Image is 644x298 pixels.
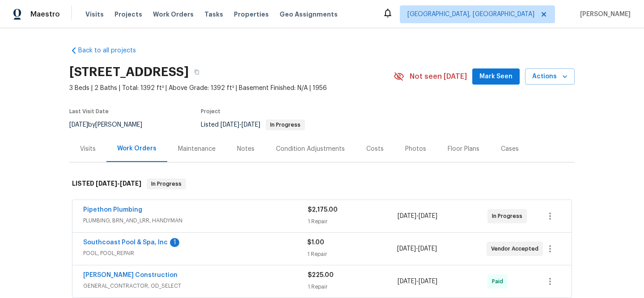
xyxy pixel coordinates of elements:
div: 1 Repair [307,250,397,259]
span: Maestro [30,10,60,19]
div: Maintenance [178,145,216,153]
span: GENERAL_CONTRACTOR, OD_SELECT [83,281,308,290]
a: [PERSON_NAME] Construction [83,272,178,278]
div: Visits [80,145,96,153]
span: $225.00 [308,272,334,278]
span: Listed [201,122,305,128]
span: [DATE] [241,122,260,128]
span: In Progress [492,212,526,221]
span: 3 Beds | 2 Baths | Total: 1392 ft² | Above Grade: 1392 ft² | Basement Finished: N/A | 1956 [69,84,394,93]
span: Geo Assignments [280,10,338,19]
div: Costs [366,145,384,153]
div: by [PERSON_NAME] [69,119,153,130]
span: [DATE] [120,180,141,187]
span: [DATE] [418,246,437,252]
span: - [220,122,260,128]
span: POOL, POOL_REPAIR [83,249,307,258]
span: - [96,180,141,187]
span: [DATE] [398,278,416,285]
span: Mark Seen [479,71,513,82]
div: 1 Repair [308,217,398,226]
span: Project [201,109,220,114]
div: 1 Repair [308,282,398,291]
span: Properties [234,10,269,19]
span: $1.00 [307,239,324,246]
span: [DATE] [220,122,239,128]
span: In Progress [267,122,304,128]
span: Tasks [204,11,223,17]
span: Actions [532,71,568,82]
div: Notes [237,145,254,153]
a: Southcoast Pool & Spa, Inc [83,239,168,246]
a: Pipethon Plumbing [83,207,142,213]
div: Photos [405,145,426,153]
span: In Progress [148,179,185,188]
button: Mark Seen [472,68,520,85]
div: Condition Adjustments [276,145,345,153]
span: PLUMBING, BRN_AND_LRR, HANDYMAN [83,216,308,225]
span: [DATE] [398,213,416,219]
button: Actions [525,68,575,85]
span: $2,175.00 [308,207,338,213]
span: [GEOGRAPHIC_DATA], [GEOGRAPHIC_DATA] [407,10,534,19]
span: [DATE] [419,278,437,285]
div: Work Orders [117,144,157,153]
a: Back to all projects [69,46,155,55]
span: Not seen [DATE] [410,72,467,81]
div: Cases [501,145,519,153]
div: Floor Plans [448,145,479,153]
span: Paid [492,277,507,286]
button: Copy Address [189,64,205,80]
span: Visits [85,10,104,19]
h6: LISTED [72,179,141,189]
span: Last Visit Date [69,109,109,114]
span: [DATE] [397,246,416,252]
div: LISTED [DATE]-[DATE]In Progress [69,170,575,198]
span: [DATE] [96,180,117,187]
span: [DATE] [419,213,437,219]
span: Vendor Accepted [491,244,542,253]
span: Projects [114,10,142,19]
span: [PERSON_NAME] [576,10,631,19]
span: [DATE] [69,122,88,128]
span: Work Orders [153,10,194,19]
span: - [398,277,437,286]
h2: [STREET_ADDRESS] [69,68,189,77]
span: - [397,244,437,253]
span: - [398,212,437,221]
div: 1 [170,238,179,247]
